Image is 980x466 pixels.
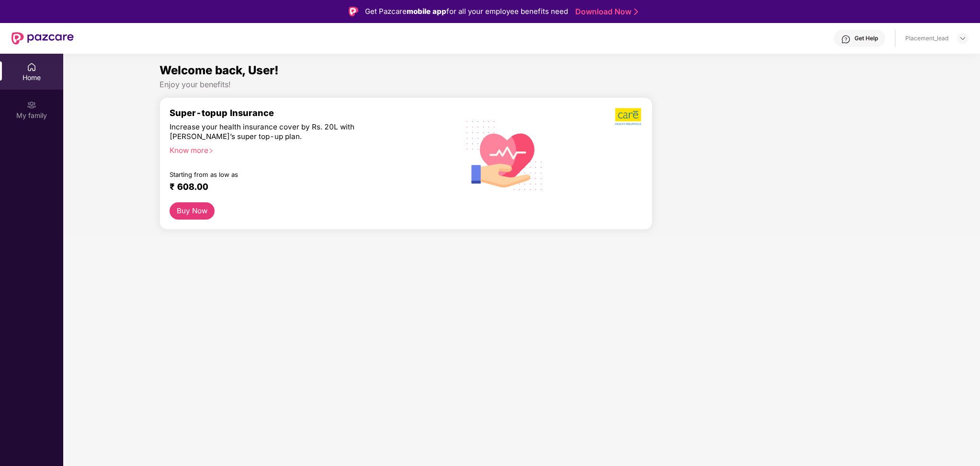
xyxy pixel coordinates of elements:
div: Starting from as low as [170,171,405,177]
img: svg+xml;base64,PHN2ZyBpZD0iSG9tZSIgeG1sbnM9Imh0dHA6Ly93d3cudzMub3JnLzIwMDAvc3ZnIiB3aWR0aD0iMjAiIG... [27,62,36,72]
div: Enjoy your benefits! [160,80,884,90]
img: svg+xml;base64,PHN2ZyBpZD0iSGVscC0zMngzMiIgeG1sbnM9Imh0dHA6Ly93d3cudzMub3JnLzIwMDAvc3ZnIiB3aWR0aD... [841,35,851,44]
img: svg+xml;base64,PHN2ZyB3aWR0aD0iMjAiIGhlaWdodD0iMjAiIHZpZXdCb3g9IjAgMCAyMCAyMCIgZmlsbD0ibm9uZSIgeG... [27,100,36,110]
img: Logo [349,7,358,16]
strong: mobile app [407,7,446,16]
div: Get Pazcare for all your employee benefits need [365,6,568,17]
button: Buy Now [170,202,215,220]
span: Welcome back, User! [160,63,279,77]
img: New Pazcare Logo [11,32,74,45]
a: Download Now [575,7,635,17]
span: right [208,148,214,153]
img: Stroke [634,7,638,17]
div: ₹ 608.00 [170,181,436,193]
img: svg+xml;base64,PHN2ZyBpZD0iRHJvcGRvd24tMzJ4MzIiIHhtbG5zPSJodHRwOi8vd3d3LnczLm9yZy8yMDAwL3N2ZyIgd2... [959,35,967,42]
div: Super-topup Insurance [170,107,445,118]
img: b5dec4f62d2307b9de63beb79f102df3.png [615,107,642,126]
div: Get Help [855,35,878,42]
img: svg+xml;base64,PHN2ZyB4bWxucz0iaHR0cDovL3d3dy53My5vcmcvMjAwMC9zdmciIHhtbG5zOnhsaW5rPSJodHRwOi8vd3... [459,108,550,201]
div: Placement_lead [905,35,948,42]
div: Know more [170,146,440,152]
div: Increase your health insurance cover by Rs. 20L with [PERSON_NAME]’s super top-up plan. [170,122,404,141]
